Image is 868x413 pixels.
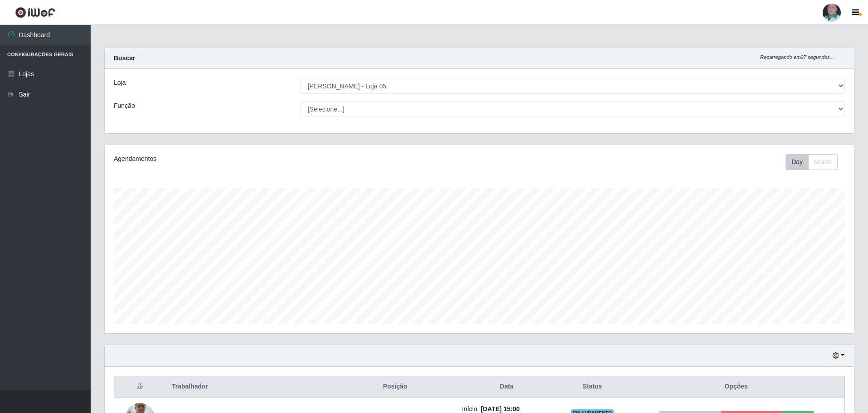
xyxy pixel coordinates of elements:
[786,154,838,170] div: First group
[15,7,55,18] img: CoreUI Logo
[786,154,845,170] div: Toolbar with button groups
[334,376,456,398] th: Posição
[166,376,334,398] th: Trabalhador
[456,376,557,398] th: Data
[760,54,834,60] i: Recarregando em 27 segundos...
[481,405,520,413] time: [DATE] 15:00
[786,154,809,170] button: Day
[114,101,135,111] label: Função
[114,154,411,164] div: Agendamentos
[808,154,838,170] button: Month
[628,376,844,398] th: Opções
[114,54,135,62] strong: Buscar
[114,78,126,87] label: Loja
[557,376,628,398] th: Status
